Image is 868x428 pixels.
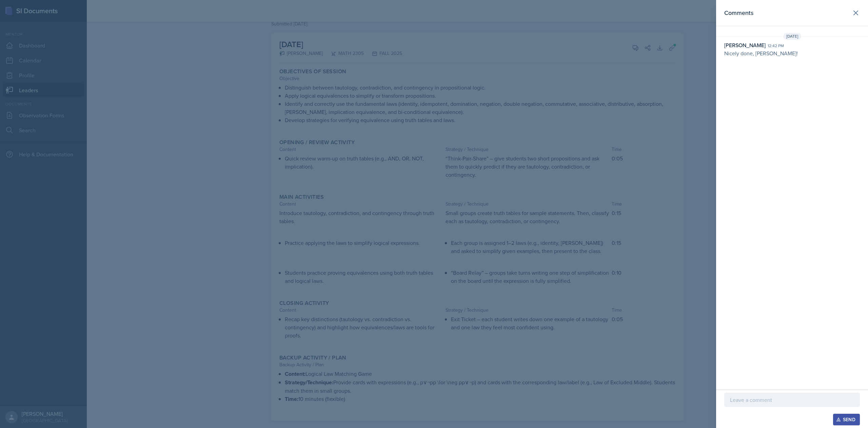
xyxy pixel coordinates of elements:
[724,8,753,18] h2: Comments
[724,49,860,57] p: Nicely done, [PERSON_NAME]!
[833,414,860,425] button: Send
[768,43,784,49] div: 12:42 pm
[837,417,855,422] div: Send
[783,33,801,40] span: [DATE]
[724,41,766,49] div: [PERSON_NAME]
